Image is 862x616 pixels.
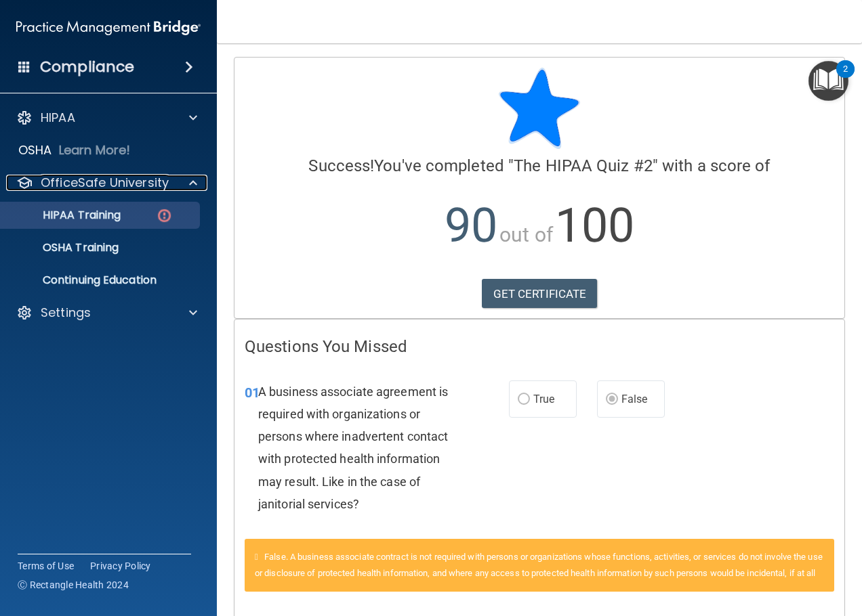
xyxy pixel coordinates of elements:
h4: Questions You Missed [245,338,834,355]
div: 2 [843,69,848,87]
p: OSHA Training [9,241,119,255]
a: Terms of Use [18,559,74,573]
img: blue-star-rounded.9d042014.png [499,68,580,149]
p: OfficeSafe University [41,175,169,191]
p: HIPAA [41,110,75,126]
span: True [533,393,554,405]
span: 01 [245,384,260,401]
img: danger-circle.6113f641.png [156,207,173,224]
span: False [621,393,648,405]
span: out of [499,223,553,246]
p: OSHA [18,142,52,158]
a: OfficeSafe University [16,175,197,191]
a: GET CERTIFICATE [482,279,598,309]
span: A business associate agreement is required with organizations or persons where inadvertent contac... [258,384,448,511]
h4: You've completed " " with a score of [245,157,834,175]
a: Privacy Policy [90,559,151,573]
span: Ⓒ Rectangle Health 2024 [18,578,129,592]
img: PMB logo [16,14,201,41]
span: Success! [308,156,374,175]
span: The HIPAA Quiz #2 [514,156,653,175]
input: False [606,395,618,405]
span: 90 [445,198,497,253]
span: False. A business associate contract is not required with persons or organizations whose function... [255,552,823,578]
span: 100 [555,198,634,253]
input: True [518,395,530,405]
h4: Compliance [40,58,134,76]
p: Settings [41,305,91,321]
button: Open Resource Center, 2 new notifications [808,61,848,101]
p: Continuing Education [9,273,194,287]
p: HIPAA Training [9,208,121,222]
a: Settings [16,305,197,321]
p: Learn More! [59,142,131,158]
a: HIPAA [16,110,197,126]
